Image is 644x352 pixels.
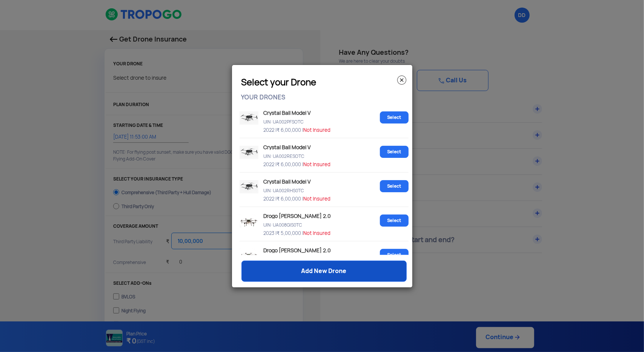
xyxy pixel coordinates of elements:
span: ₹ 6,00,000 | [277,161,303,168]
span: Not Insured [303,230,330,236]
img: Drone image [240,111,258,125]
img: Drone image [240,180,258,193]
img: Drone image [240,215,258,228]
span: ₹ 6,00,000 | [277,127,303,133]
a: Select [380,111,409,124]
span: 2022 | [263,196,277,202]
p: Drogo [PERSON_NAME] 2.0 [261,245,347,253]
p: UIN: UA002PFSOTC [261,117,377,124]
img: Drone image [240,249,258,262]
a: Select [380,146,409,158]
img: Drone image [240,146,258,159]
p: UIN: UA008GIS0TC [261,221,377,227]
span: Not Insured [303,161,330,168]
img: close [397,76,406,85]
span: Not Insured [303,196,330,202]
p: Crystal Ball Model V [261,176,347,184]
p: Crystal Ball Model V [261,142,347,150]
h3: Select your Drone [241,79,407,85]
p: UIN: UA002RESOTC [261,152,377,158]
a: Select [380,215,409,227]
a: Add New Drone [241,261,407,282]
a: Select [380,180,409,192]
p: UIN: UA002RHS0TC [261,186,377,193]
p: Drogo [PERSON_NAME] 2.0 [261,211,347,219]
p: YOUR DRONES [241,89,407,100]
span: 2022 | [263,161,277,168]
span: ₹ 5,00,000 | [277,230,303,236]
span: ₹ 6,00,000 | [277,196,303,202]
p: Crystal Ball Model V [261,108,347,116]
span: 2023 | [263,230,277,236]
span: Not Insured [303,127,330,133]
span: 2022 | [263,127,277,133]
a: Select [380,249,409,261]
